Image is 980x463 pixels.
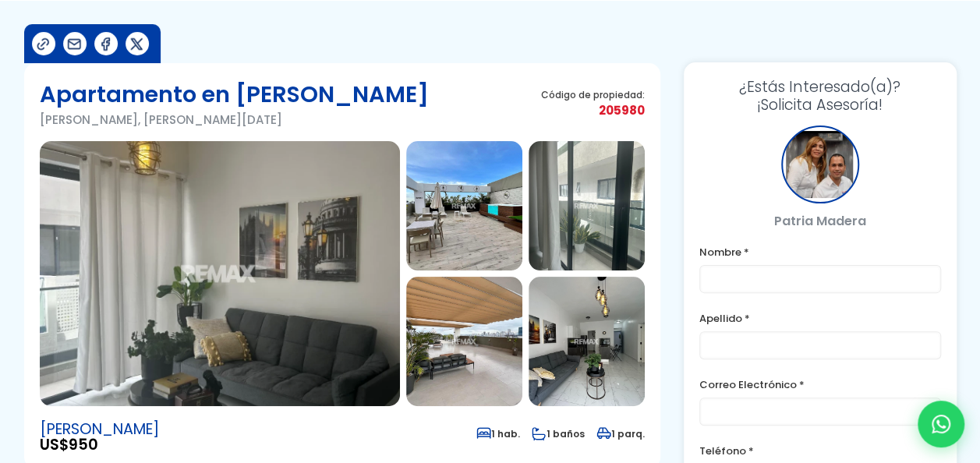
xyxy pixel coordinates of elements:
[596,427,645,440] span: 1 parq.
[476,427,520,440] span: 1 hab.
[40,141,400,406] img: Apartamento en Evaristo Morales
[406,277,522,406] img: Apartamento en Evaristo Morales
[699,242,941,262] label: Nombre *
[529,277,645,406] img: Apartamento en Evaristo Morales
[529,141,645,270] img: Apartamento en Evaristo Morales
[699,78,941,96] span: ¿Estás Interesado(a)?
[781,125,859,203] div: Patria Madera
[97,36,114,52] img: Compartir
[40,437,159,453] span: US$
[541,101,645,120] span: 205980
[66,36,83,52] img: Compartir
[699,309,941,328] label: Apellido *
[541,89,645,101] span: Código de propiedad:
[129,36,145,52] img: Compartir
[699,211,941,231] p: Patria Madera
[35,36,51,52] img: Compartir
[699,375,941,394] label: Correo Electrónico *
[699,441,941,461] label: Teléfono *
[69,434,98,455] span: 950
[406,141,522,270] img: Apartamento en Evaristo Morales
[40,79,429,110] h1: Apartamento en [PERSON_NAME]
[40,110,429,129] p: [PERSON_NAME], [PERSON_NAME][DATE]
[40,422,159,437] span: [PERSON_NAME]
[699,78,941,114] h3: ¡Solicita Asesoría!
[532,427,585,440] span: 1 baños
